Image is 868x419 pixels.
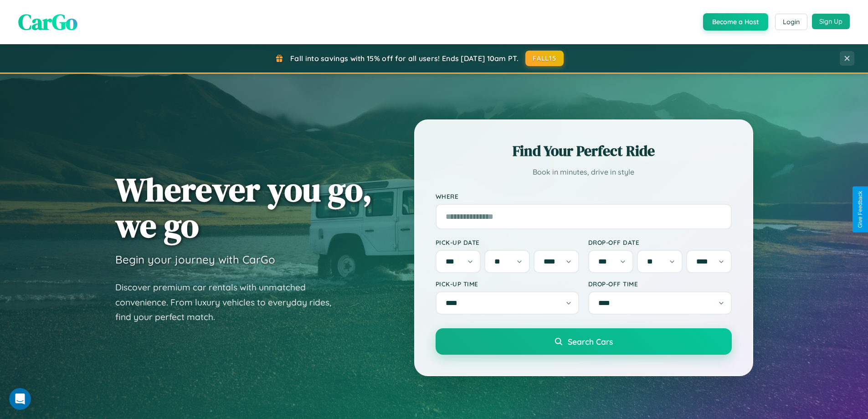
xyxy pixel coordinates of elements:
button: Login [775,14,807,30]
div: Give Feedback [857,191,863,228]
button: Search Cars [436,328,732,355]
button: Become a Host [703,13,768,31]
h3: Begin your journey with CarGo [115,253,275,266]
label: Drop-off Date [588,238,732,246]
p: Book in minutes, drive in style [436,166,732,179]
h2: Find Your Perfect Ride [436,141,732,161]
span: Fall into savings with 15% off for all users! Ends [DATE] 10am PT. [290,54,519,63]
h1: Wherever you go, we go [115,171,372,243]
span: CarGo [18,7,77,37]
label: Drop-off Time [588,280,732,288]
label: Pick-up Date [436,238,579,246]
iframe: Intercom live chat [9,388,31,410]
button: Sign Up [812,14,850,29]
span: Search Cars [568,336,613,347]
p: Discover premium car rentals with unmatched convenience. From luxury vehicles to everyday rides, ... [115,280,343,325]
button: FALL15 [525,51,564,66]
label: Where [436,192,732,200]
label: Pick-up Time [436,280,579,288]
